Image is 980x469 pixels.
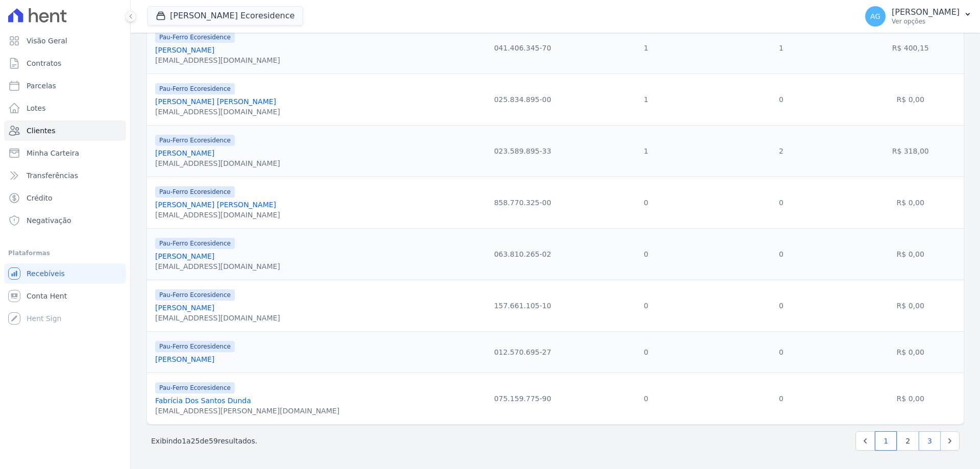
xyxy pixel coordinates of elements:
[870,13,880,20] span: AG
[857,331,964,373] td: R$ 0,00
[587,125,705,177] td: 1
[587,280,705,331] td: 0
[27,58,61,68] span: Contratos
[705,22,857,73] td: 1
[155,261,280,271] div: [EMAIL_ADDRESS][DOMAIN_NAME]
[155,289,235,301] span: Pau-Ferro Ecoresidence
[4,286,126,306] a: Conta Hent
[4,120,126,141] a: Clientes
[4,263,126,284] a: Recebíveis
[27,170,78,181] span: Transferências
[27,193,53,203] span: Crédito
[155,55,280,65] div: [EMAIL_ADDRESS][DOMAIN_NAME]
[4,98,126,118] a: Lotes
[27,148,79,158] span: Minha Carteira
[27,103,46,113] span: Lotes
[4,76,126,96] a: Parcelas
[155,149,214,157] a: [PERSON_NAME]
[155,210,280,220] div: [EMAIL_ADDRESS][DOMAIN_NAME]
[705,177,857,228] td: 0
[705,125,857,177] td: 2
[155,406,339,416] div: [EMAIL_ADDRESS][PERSON_NAME][DOMAIN_NAME]
[155,304,214,312] a: [PERSON_NAME]
[155,46,214,54] a: [PERSON_NAME]
[27,291,67,301] span: Conta Hent
[4,188,126,208] a: Crédito
[458,373,587,424] td: 075.159.775-90
[155,158,280,168] div: [EMAIL_ADDRESS][DOMAIN_NAME]
[587,373,705,424] td: 0
[705,73,857,125] td: 0
[458,331,587,373] td: 012.570.695-27
[155,83,235,94] span: Pau-Ferro Ecoresidence
[4,165,126,186] a: Transferências
[705,280,857,331] td: 0
[8,247,122,259] div: Plataformas
[892,7,960,17] p: [PERSON_NAME]
[155,397,251,405] a: Fabrícia Dos Santos Dunda
[147,6,303,26] button: [PERSON_NAME] Ecoresidence
[458,228,587,280] td: 063.810.265-02
[857,177,964,228] td: R$ 0,00
[155,32,235,43] span: Pau-Ferro Ecoresidence
[857,125,964,177] td: R$ 318,00
[4,53,126,73] a: Contratos
[587,22,705,73] td: 1
[897,431,919,451] a: 2
[458,177,587,228] td: 858.770.325-00
[4,210,126,231] a: Negativação
[155,135,235,146] span: Pau-Ferro Ecoresidence
[857,373,964,424] td: R$ 0,00
[857,280,964,331] td: R$ 0,00
[155,97,276,106] a: [PERSON_NAME] [PERSON_NAME]
[4,143,126,163] a: Minha Carteira
[182,437,186,445] span: 1
[155,313,280,323] div: [EMAIL_ADDRESS][DOMAIN_NAME]
[155,201,276,209] a: [PERSON_NAME] [PERSON_NAME]
[587,73,705,125] td: 1
[587,228,705,280] td: 0
[458,125,587,177] td: 023.589.895-33
[27,268,65,279] span: Recebíveis
[209,437,218,445] span: 59
[155,238,235,249] span: Pau-Ferro Ecoresidence
[705,228,857,280] td: 0
[155,107,280,117] div: [EMAIL_ADDRESS][DOMAIN_NAME]
[458,73,587,125] td: 025.834.895-00
[857,228,964,280] td: R$ 0,00
[857,73,964,125] td: R$ 0,00
[191,437,200,445] span: 25
[155,252,214,260] a: [PERSON_NAME]
[705,331,857,373] td: 0
[27,81,56,91] span: Parcelas
[855,431,875,451] a: Previous
[155,341,235,352] span: Pau-Ferro Ecoresidence
[875,431,897,451] a: 1
[857,22,964,73] td: R$ 400,15
[587,331,705,373] td: 0
[705,373,857,424] td: 0
[919,431,941,451] a: 3
[27,36,67,46] span: Visão Geral
[857,2,980,31] button: AG [PERSON_NAME] Ver opções
[4,31,126,51] a: Visão Geral
[155,186,235,198] span: Pau-Ferro Ecoresidence
[27,126,55,136] span: Clientes
[892,17,960,26] p: Ver opções
[587,177,705,228] td: 0
[940,431,960,451] a: Next
[155,382,235,393] span: Pau-Ferro Ecoresidence
[151,436,257,446] p: Exibindo a de resultados.
[458,280,587,331] td: 157.661.105-10
[155,355,214,363] a: [PERSON_NAME]
[27,215,71,226] span: Negativação
[458,22,587,73] td: 041.406.345-70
